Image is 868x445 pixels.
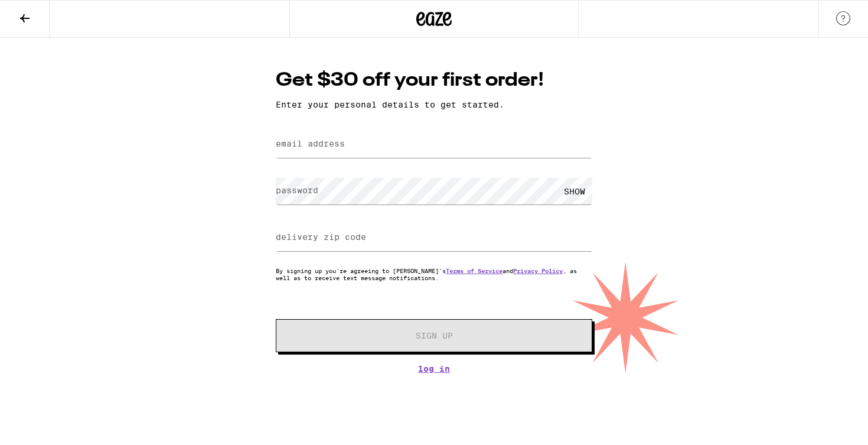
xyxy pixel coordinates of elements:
[276,67,592,94] h1: Get $30 off your first order!
[446,267,502,274] a: Terms of Service
[276,319,592,352] button: Sign Up
[276,225,592,251] input: delivery zip code
[513,267,563,274] a: Privacy Policy
[276,100,592,109] p: Enter your personal details to get started.
[276,267,592,281] p: By signing up you're agreeing to [PERSON_NAME]'s and , as well as to receive text message notific...
[416,332,453,340] span: Sign Up
[276,139,345,148] label: email address
[276,232,366,242] label: delivery zip code
[276,186,318,195] label: password
[557,178,592,204] div: SHOW
[276,364,592,373] a: Log In
[276,131,592,158] input: email address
